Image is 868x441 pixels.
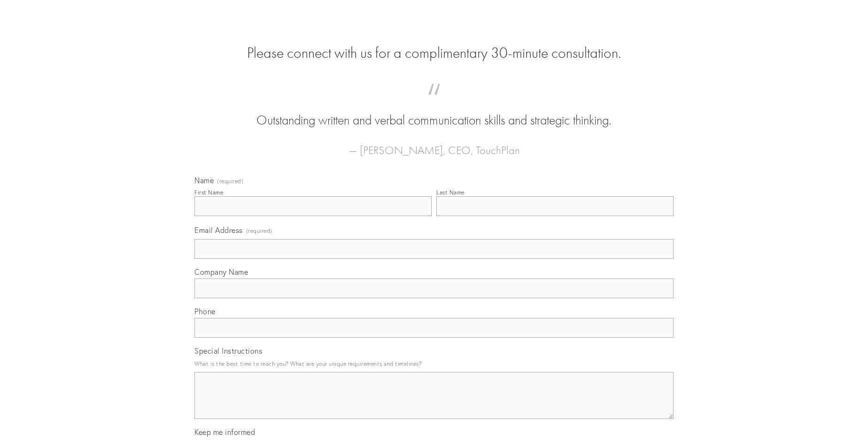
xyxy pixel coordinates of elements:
div: Last Name [436,189,465,196]
span: (required) [217,178,243,184]
span: Keep me informed [194,427,255,437]
figcaption: — [PERSON_NAME], CEO, TouchPlan [209,130,659,160]
span: Phone [194,307,216,316]
h2: Please connect with us for a complimentary 30-minute consultation. [194,44,674,62]
span: Company Name [194,267,248,277]
span: (required) [246,224,272,237]
span: Name [194,176,214,185]
blockquote: Outstanding written and verbal communication skills and strategic thinking. [209,93,659,130]
span: “ [209,93,659,111]
div: First Name [194,189,223,196]
span: Email Address [194,225,243,235]
span: Special Instructions [194,346,262,356]
p: What is the best time to reach you? What are your unique requirements and timelines? [194,357,674,370]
